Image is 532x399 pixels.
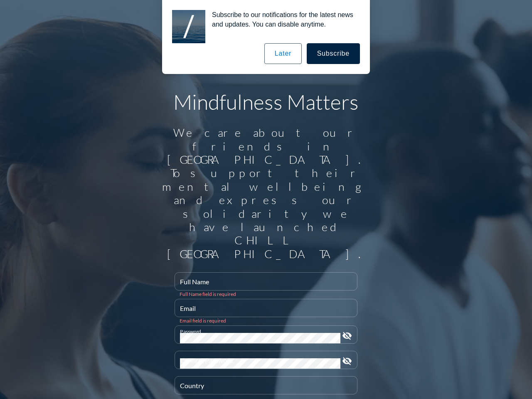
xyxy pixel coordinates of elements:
[180,306,352,317] input: Email
[307,43,360,64] button: Subscribe
[342,331,352,341] i: visibility_off
[342,356,352,366] i: visibility_off
[180,384,352,394] input: Country
[264,43,302,64] button: Later
[180,358,340,369] input: Confirm Password
[158,126,374,261] div: We care about our friends in [GEOGRAPHIC_DATA]. To support their mental wellbeing and express our...
[180,318,352,324] div: Email field is required
[172,10,205,43] img: notification icon
[158,89,374,114] h1: Mindfulness Matters
[180,280,352,290] input: Full Name
[205,10,360,29] div: Subscribe to our notifications for the latest news and updates. You can disable anytime.
[180,291,352,297] div: Full Name field is required
[180,333,340,343] input: Password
